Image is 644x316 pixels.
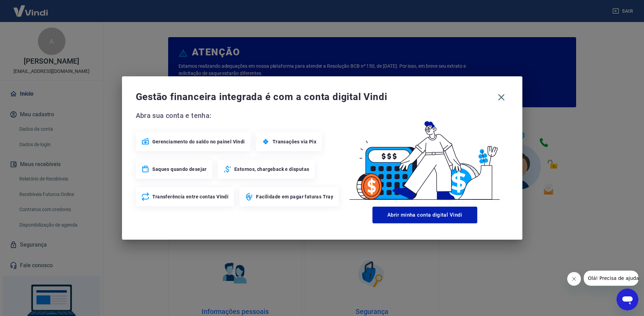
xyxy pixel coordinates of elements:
[152,166,207,173] span: Saques quando desejar
[584,271,638,286] iframe: Mensagem da empresa
[136,90,494,104] span: Gestão financeira integrada é com a conta digital Vindi
[4,5,58,10] span: Olá! Precisa de ajuda?
[152,193,229,200] span: Transferência entre contas Vindi
[273,138,316,145] span: Transações via Pix
[341,110,509,204] img: Good Billing
[616,288,638,310] iframe: Botão para abrir a janela de mensagens
[372,207,477,223] button: Abrir minha conta digital Vindi
[256,193,333,200] span: Facilidade em pagar faturas Tray
[136,110,341,121] span: Abra sua conta e tenha:
[152,138,245,145] span: Gerenciamento do saldo no painel Vindi
[234,166,309,173] span: Estornos, chargeback e disputas
[567,272,581,286] iframe: Fechar mensagem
